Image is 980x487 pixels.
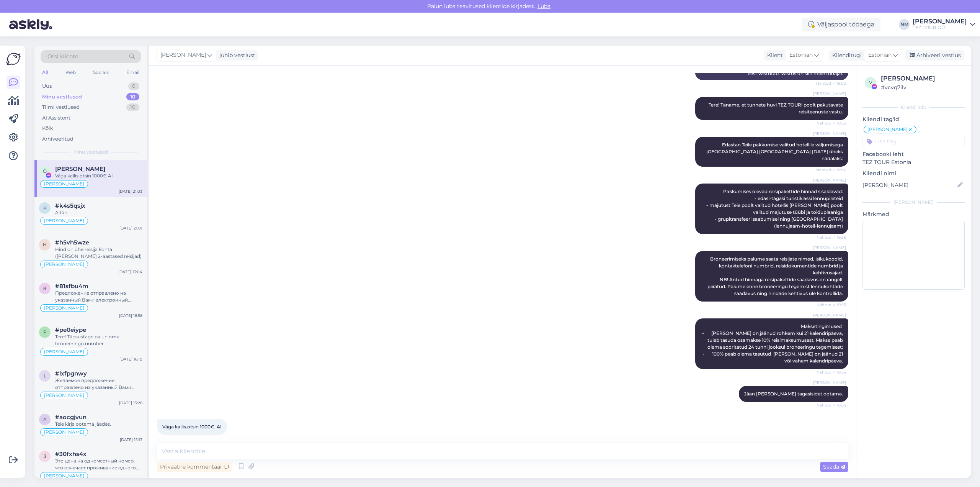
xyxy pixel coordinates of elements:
div: Socials [91,67,110,77]
div: [PERSON_NAME] [913,18,967,25]
span: Nähtud ✓ 19:55 [817,369,846,375]
span: [PERSON_NAME] [44,218,84,223]
span: [PERSON_NAME] [44,262,84,267]
span: #30fxhs4x [55,451,87,457]
div: [DATE] 16:10 [119,356,142,362]
span: Nähtud ✓ 19:53 [817,120,846,126]
span: 3 [44,453,46,459]
p: Facebooki leht [862,150,965,158]
div: [PERSON_NAME] [881,74,962,83]
div: Minu vestlused [42,93,82,101]
div: TEZ TOUR OÜ [913,25,967,31]
span: [PERSON_NAME] [867,127,908,132]
span: [PERSON_NAME] [813,131,846,136]
div: Väga kallis.otsin 1000€ AI [55,172,142,179]
span: Saada [823,463,845,470]
div: Aitäh! [55,209,142,216]
span: [PERSON_NAME] [813,312,846,318]
div: All [41,67,49,77]
input: Lisa tag [862,136,965,147]
div: 0 [128,82,139,90]
span: Luba [535,3,553,10]
div: Предложение отправлено на указанный Вами электронный адрес. [55,290,142,303]
span: [PERSON_NAME] [813,245,846,251]
div: Это цена на одноместный номер, что означает проживание одного человека ( без подселения ). [55,457,142,471]
div: # vcvq7ilv [881,83,962,92]
div: Väljaspool tööaega [802,18,880,31]
span: #81sfbu4m [55,283,88,290]
img: Askly Logo [6,52,21,66]
p: TEZ TOUR Estonia [862,158,965,166]
div: Желаемое предложение отправлено на указанный Вами электронный адрес. [55,377,142,391]
span: Estonian [789,51,813,59]
div: Uus [42,82,52,90]
span: #lxfpgnwy [55,370,87,377]
span: #pe0eiype [55,326,86,333]
span: #h5vh5wze [55,239,89,246]
span: v [869,80,872,85]
div: Kliendi info [862,104,965,111]
a: [PERSON_NAME]TEZ TOUR OÜ [913,18,975,31]
span: 21:03 [159,435,188,441]
p: Kliendi nimi [862,169,965,177]
div: Arhiveeritud [42,135,73,143]
div: [DATE] 15:13 [120,437,142,443]
span: Väga kallis.otsin 1000€ AI [162,424,222,430]
span: [PERSON_NAME] [813,177,846,183]
div: Email [125,67,141,77]
span: [PERSON_NAME] [44,393,84,398]
span: Edastan Teile pakkumise valitud hotellile väljumisega [GEOGRAPHIC_DATA] [GEOGRAPHIC_DATA] [DATE] ... [706,142,844,161]
div: Teie kirja ootama jäädes. [55,421,142,428]
div: AI Assistent [42,114,70,122]
div: Web [64,67,77,77]
span: #aocgjvun [55,414,87,421]
span: 8 [43,285,46,291]
div: NM [899,19,910,30]
p: Märkmed [862,210,965,218]
div: Klienditugi [829,51,862,59]
div: Klient [764,51,783,59]
div: 10 [126,93,139,101]
span: Tere! Täname, et tunnete huvi TEZ TOURi poolt pakutavate reisiteenuste vastu. [709,102,844,115]
span: Nähtud ✓ 19:55 [817,234,846,240]
div: [DATE] 21:03 [119,189,142,194]
span: Estonian [868,51,892,59]
span: Pakkumises olevad reisipakettide hinnad sisaldavad: - edasi-tagasi turistiklassi lennupileteid - ... [706,189,844,229]
span: #k4s5qsjx [55,202,85,209]
div: Tere! Täpsustage palun oma broneeringu number. [55,333,142,347]
span: [PERSON_NAME] [44,306,84,310]
span: Nähtud ✓ 19:03 [816,80,846,86]
span: Nähtud ✓ 19:55 [817,402,846,408]
p: Kliendi tag'id [862,115,965,123]
span: [PERSON_NAME] [44,474,84,478]
span: [PERSON_NAME] [813,91,846,97]
span: [PERSON_NAME] [160,51,206,59]
div: 10 [126,103,139,111]
span: [PERSON_NAME] [44,182,84,186]
span: [PERSON_NAME] [44,349,84,354]
span: Broneerimiseks palume saata reisijate nimed, isikukoodid, kontaktelefoni numbrid, reisidokumentid... [707,256,844,296]
span: k [43,205,47,211]
span: Nähtud ✓ 19:55 [817,302,846,308]
span: Otsi kliente [47,52,78,61]
input: Lisa nimi [863,181,956,189]
span: Õie Pavelson [55,166,105,172]
span: [PERSON_NAME] [44,430,84,435]
div: [PERSON_NAME] [862,199,965,206]
div: [DATE] 21:01 [119,225,142,231]
span: a [43,416,47,422]
span: Jään [PERSON_NAME] tagasisidet ootama. [744,391,843,397]
div: Tiimi vestlused [42,103,80,111]
div: [DATE] 16:58 [119,313,142,318]
div: juhib vestlust [216,51,255,59]
div: [DATE] 15:28 [119,400,142,406]
div: Hind on ühe reisija kohta ([PERSON_NAME] 2-aastased reisijad) [55,246,142,260]
span: p [43,329,47,335]
span: h [43,242,47,248]
div: Kõik [42,125,53,132]
div: Privaatne kommentaar [157,462,232,472]
div: Arhiveeri vestlus [905,50,964,61]
span: Minu vestlused [73,149,108,156]
span: [PERSON_NAME] [813,380,846,385]
div: [DATE] 13:04 [118,269,142,275]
